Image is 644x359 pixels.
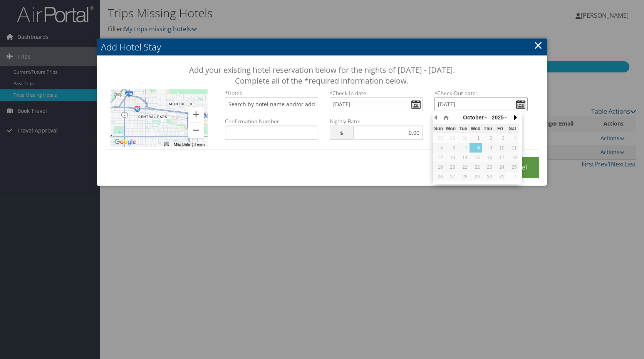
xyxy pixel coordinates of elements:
[195,142,205,146] a: Terms (opens in new tab)
[112,137,138,147] a: Open this area in Google Maps (opens a new window)
[506,124,519,133] th: Sat
[433,173,445,180] div: 26
[482,135,494,142] div: 2
[445,144,457,151] div: 6
[463,114,484,121] span: October
[433,135,445,142] div: 28
[534,37,543,53] a: ×
[470,144,482,151] div: 8
[506,144,519,151] div: 11
[330,126,353,140] span: $
[494,124,506,133] th: Fri
[188,107,204,122] button: Zoom in
[482,173,494,180] div: 30
[470,154,482,161] div: 15
[494,164,506,171] div: 24
[445,135,457,142] div: 29
[225,89,318,97] label: *Hotel:
[445,164,457,171] div: 20
[225,117,318,125] label: Confirmation Number:
[330,89,423,97] label: Check-In date:
[470,164,482,171] div: 22
[112,137,138,147] img: Google
[433,144,445,151] div: 5
[482,144,494,151] div: 9
[457,124,470,133] th: Tue
[494,135,506,142] div: 3
[494,173,506,180] div: 31
[506,154,519,161] div: 18
[482,164,494,171] div: 23
[506,173,519,180] div: 1
[457,173,470,180] div: 28
[433,154,445,161] div: 12
[492,114,504,121] span: 2025
[457,144,470,151] div: 7
[470,135,482,142] div: 1
[129,65,515,86] h3: Add your existing hotel reservation below for the nights of [DATE] - [DATE]. Complete all of the ...
[445,124,457,133] th: Mon
[188,122,204,138] button: Zoom out
[434,89,528,97] label: Check-Out date:
[225,97,318,111] input: Search by hotel name and/or address
[457,135,470,142] div: 30
[470,124,482,133] th: Wed
[445,154,457,161] div: 13
[97,39,547,55] h2: Add Hotel Stay
[174,142,190,147] button: Map Data
[482,154,494,161] div: 16
[506,164,519,171] div: 25
[164,142,169,147] button: Keyboard shortcuts
[433,164,445,171] div: 19
[506,135,519,142] div: 4
[457,154,470,161] div: 14
[482,124,494,133] th: Thu
[494,144,506,151] div: 10
[353,126,423,140] input: 0.00
[470,173,482,180] div: 29
[330,117,423,125] label: Nightly Rate:
[494,154,506,161] div: 17
[457,164,470,171] div: 21
[445,173,457,180] div: 27
[433,124,445,133] th: Sun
